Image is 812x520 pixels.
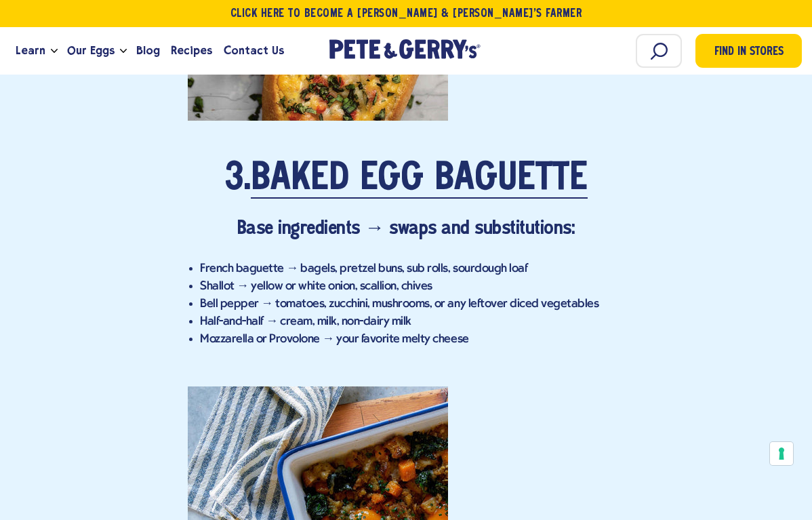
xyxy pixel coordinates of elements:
li: Shallot → yellow or white onion, scallion, chives [200,278,624,296]
li: Mozzarella or Provolone → your favorite melty cheese [200,331,624,348]
a: Find in Stores [695,34,802,68]
a: Learn [10,33,51,69]
a: Contact Us [218,33,289,69]
span: Find in Stores [714,43,784,62]
span: Contact Us [224,42,284,59]
h4: Base ingredients → swaps and substitutions: [188,217,624,243]
li: Bell pepper → tomatoes, zucchini, mushrooms, or any leftover diced vegetables [200,296,624,313]
button: Open the dropdown menu for Learn [51,49,58,54]
input: Search [636,34,682,68]
a: Blog [131,33,165,69]
span: Recipes [171,42,212,59]
li: French baguette → bagels, pretzel buns, sub rolls, sourdough loaf [200,260,624,278]
a: Baked Egg Baguette [251,161,588,199]
span: Learn [16,42,45,59]
span: Blog [136,42,160,59]
span: Our Eggs [67,42,115,59]
button: Your consent preferences for tracking technologies [770,442,793,465]
button: Open the dropdown menu for Our Eggs [120,49,127,54]
li: Half-and-half → cream, milk, non-dairy milk [200,313,624,331]
a: Our Eggs [62,33,120,69]
h2: 3. [188,159,624,199]
a: Recipes [165,33,218,69]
